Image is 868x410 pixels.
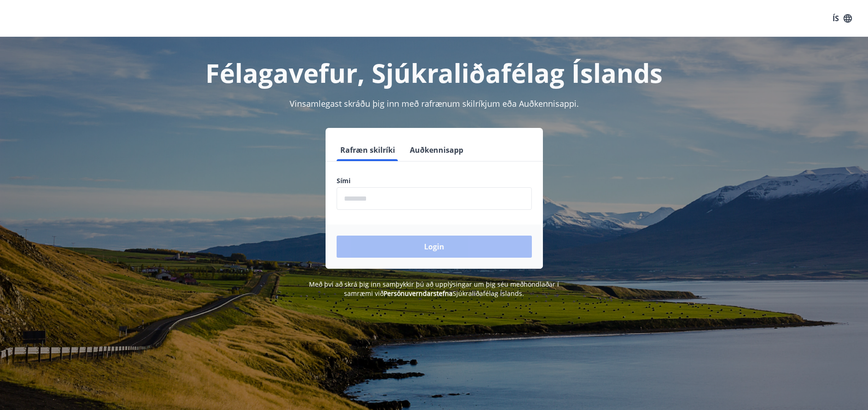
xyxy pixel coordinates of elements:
button: ÍS [827,10,857,27]
button: Auðkennisapp [406,139,467,161]
span: Með því að skrá þig inn samþykkir þú að upplýsingar um þig séu meðhöndlaðar í samræmi við Sjúkral... [309,280,559,298]
label: Sími [337,176,532,185]
span: Vinsamlegast skráðu þig inn með rafrænum skilríkjum eða Auðkennisappi. [290,98,579,109]
h1: Félagavefur, Sjúkraliðafélag Íslands [114,55,755,90]
a: Persónuverndarstefna [384,289,453,298]
button: Rafræn skilríki [337,139,399,161]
